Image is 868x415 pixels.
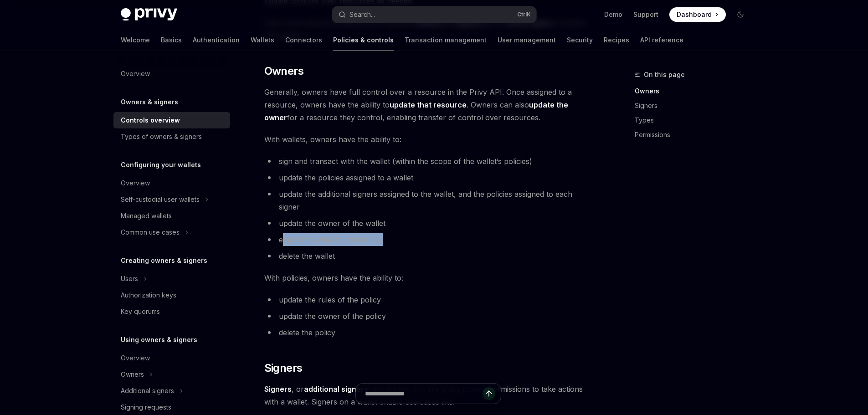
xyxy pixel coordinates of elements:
[279,190,572,211] span: update the additional signers assigned to the wallet, and the policies assigned to each signer
[121,159,201,170] h5: Configuring your wallets
[604,10,622,19] a: Demo
[333,29,394,51] a: Policies & controls
[264,272,593,284] span: With policies, owners have the ability to:
[264,133,593,146] span: With wallets, owners have the ability to:
[517,11,531,18] span: Ctrl K
[349,9,375,20] div: Search...
[285,29,322,51] a: Connectors
[640,29,683,51] a: API reference
[279,219,385,228] span: update the owner of the wallet
[635,84,755,98] a: Owners
[121,290,176,301] div: Authorization keys
[264,361,303,375] span: Signers
[121,334,197,345] h5: Using owners & signers
[264,64,303,78] span: Owners
[264,293,593,306] li: update the rules of the policy
[113,175,230,191] a: Overview
[121,402,171,413] div: Signing requests
[113,66,230,82] a: Overview
[121,68,150,79] div: Overview
[113,303,230,320] a: Key quorums
[121,194,200,205] div: Self-custodial user wallets
[498,29,556,51] a: User management
[279,235,383,244] span: export the wallet’s private key
[405,29,487,51] a: Transaction management
[279,157,532,166] span: sign and transact with the wallet (within the scope of the wallet’s policies)
[644,69,685,80] span: On this page
[604,29,629,51] a: Recipes
[264,326,593,339] li: delete the policy
[251,29,274,51] a: Wallets
[193,29,240,51] a: Authentication
[113,112,230,128] a: Controls overview
[121,178,150,189] div: Overview
[113,287,230,303] a: Authorization keys
[121,306,160,317] div: Key quorums
[635,128,755,142] a: Permissions
[113,208,230,224] a: Managed wallets
[483,387,495,400] button: Send message
[161,29,182,51] a: Basics
[121,8,177,21] img: dark logo
[121,273,138,284] div: Users
[669,7,726,22] a: Dashboard
[279,173,413,182] span: update the policies assigned to a wallet
[121,29,150,51] a: Welcome
[733,7,748,22] button: Toggle dark mode
[121,210,172,221] div: Managed wallets
[390,100,467,109] strong: update that resource
[121,115,180,126] div: Controls overview
[264,86,593,124] span: Generally, owners have full control over a resource in the Privy API. Once assigned to a resource...
[121,97,178,108] h5: Owners & signers
[121,227,180,238] div: Common use cases
[633,10,658,19] a: Support
[635,98,755,113] a: Signers
[279,251,335,261] span: delete the wallet
[635,113,755,128] a: Types
[121,369,144,380] div: Owners
[677,10,712,19] span: Dashboard
[121,255,207,266] h5: Creating owners & signers
[113,128,230,145] a: Types of owners & signers
[121,385,174,396] div: Additional signers
[113,350,230,366] a: Overview
[121,353,150,364] div: Overview
[264,310,593,323] li: update the owner of the policy
[332,6,536,23] button: Search...CtrlK
[121,131,202,142] div: Types of owners & signers
[567,29,593,51] a: Security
